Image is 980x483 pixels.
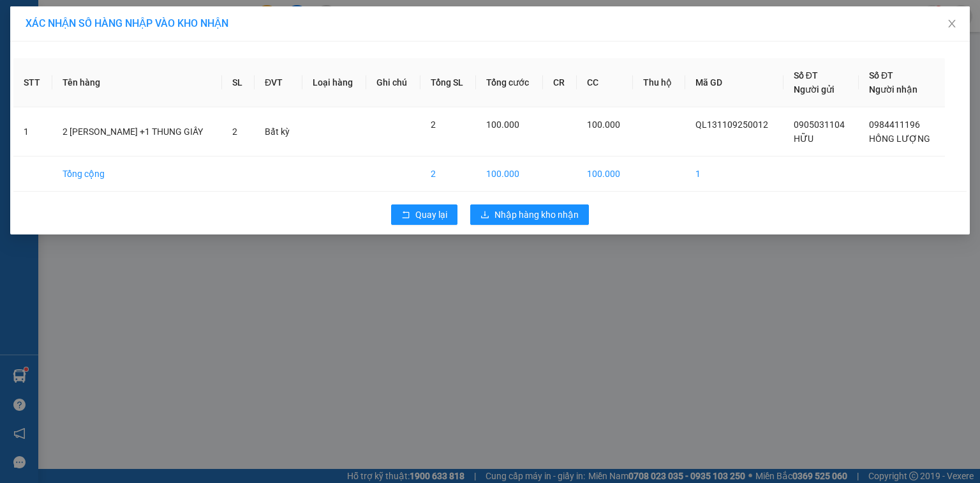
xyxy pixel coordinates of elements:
[577,157,634,192] td: 100.000
[577,58,634,107] th: CC
[470,204,589,225] button: downloadNhập hàng kho nhận
[543,58,577,107] th: CR
[794,70,818,80] span: Số ĐT
[869,134,930,144] span: HỒNG LƯỢNG
[480,210,489,220] span: download
[255,58,302,107] th: ĐVT
[633,58,685,107] th: Thu hộ
[869,119,920,130] span: 0984411196
[366,58,420,107] th: Ghi chú
[391,204,457,225] button: rollbackQuay lại
[587,119,620,130] span: 100.000
[869,70,893,80] span: Số ĐT
[695,119,768,130] span: QL131109250012
[13,107,52,157] td: 1
[82,19,122,123] b: Biên nhận gởi hàng hóa
[476,58,543,107] th: Tổng cước
[302,58,366,107] th: Loại hàng
[947,19,957,29] span: close
[232,126,237,137] span: 2
[420,58,477,107] th: Tổng SL
[431,119,436,130] span: 2
[486,119,519,130] span: 100.000
[255,107,302,157] td: Bất kỳ
[869,84,917,95] span: Người nhận
[16,82,70,142] b: An Anh Limousine
[685,157,783,192] td: 1
[476,157,543,192] td: 100.000
[794,84,835,95] span: Người gửi
[420,157,477,192] td: 2
[415,208,447,222] span: Quay lại
[26,17,228,29] span: XÁC NHẬN SỐ HÀNG NHẬP VÀO KHO NHẬN
[494,208,579,222] span: Nhập hàng kho nhận
[934,6,970,42] button: Close
[52,157,222,192] td: Tổng cộng
[794,134,813,144] span: HỮU
[52,107,222,157] td: 2 [PERSON_NAME] +1 THUNG GIẤY
[401,210,410,220] span: rollback
[52,58,222,107] th: Tên hàng
[794,119,845,130] span: 0905031104
[222,58,255,107] th: SL
[685,58,783,107] th: Mã GD
[13,58,52,107] th: STT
